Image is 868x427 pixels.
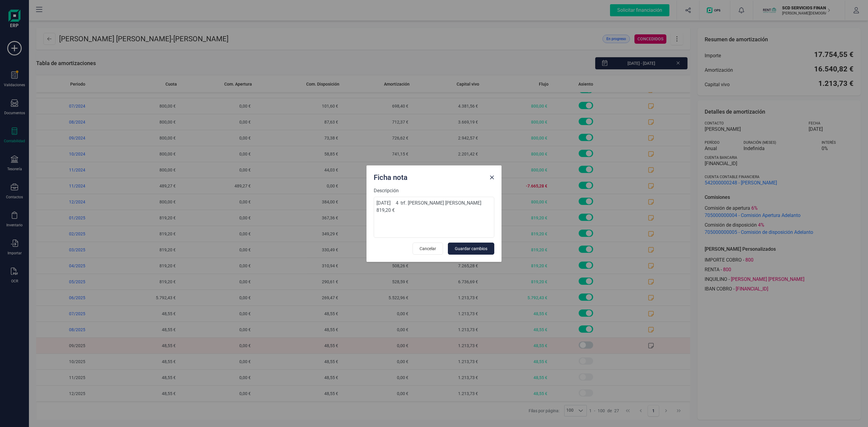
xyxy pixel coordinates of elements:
span: Cancelar [420,246,436,252]
button: Close [487,173,497,182]
textarea: [DATE] 4 trf. [PERSON_NAME] [PERSON_NAME] 819,20 € [374,197,494,238]
span: Guardar cambios [455,246,487,252]
label: Descripción [374,187,494,194]
button: Cancelar [413,243,443,255]
div: Ficha nota [371,170,487,182]
button: Guardar cambios [448,243,494,255]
